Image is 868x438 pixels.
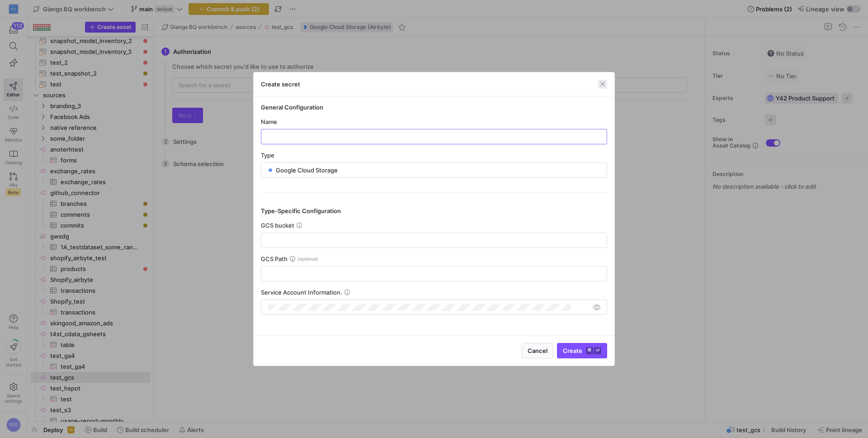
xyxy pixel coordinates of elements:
h4: Type-Specific Configuration [261,207,607,214]
span: Create [563,347,601,354]
span: Cancel [528,347,547,354]
span: GCS bucket [261,222,294,229]
h4: General Configuration [261,104,607,111]
div: Type [261,152,607,159]
span: GCS Path [261,255,288,262]
button: Cancel [522,343,553,358]
kbd: ⌘ [586,347,593,354]
span: Name [261,118,277,125]
kbd: ⏎ [594,347,601,354]
button: Create⌘⏎ [557,343,607,358]
img: undefined [267,168,274,173]
span: Service Account Information. [261,289,342,296]
h3: Create secret [261,81,300,88]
